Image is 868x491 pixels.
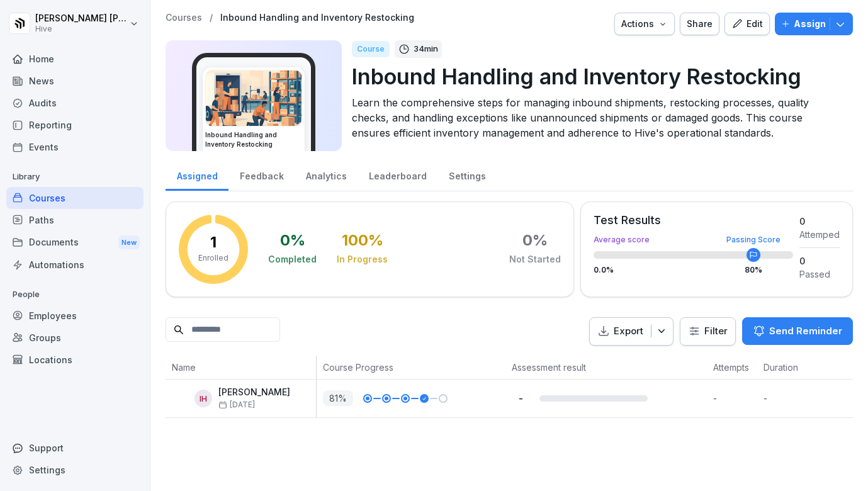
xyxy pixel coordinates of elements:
[522,233,548,248] div: 0 %
[509,253,561,266] div: Not Started
[724,13,770,35] button: Edit
[6,209,144,231] a: Paths
[6,114,144,136] a: Reporting
[342,233,383,248] div: 100 %
[352,41,390,57] div: Course
[6,231,144,254] div: Documents
[713,361,751,374] p: Attempts
[323,390,353,406] p: 81 %
[6,231,144,254] a: DocumentsNew
[769,324,842,338] p: Send Reminder
[210,235,217,250] p: 1
[6,305,144,327] a: Employees
[280,233,305,248] div: 0 %
[166,159,228,191] a: Assigned
[764,392,820,405] p: -
[726,236,781,244] div: Passing Score
[594,236,793,244] div: Average score
[323,361,499,374] p: Course Progress
[220,13,414,23] a: Inbound Handling and Inventory Restocking
[512,361,701,374] p: Assessment result
[6,349,144,371] a: Locations
[745,266,762,274] div: 80 %
[268,253,317,266] div: Completed
[358,159,437,191] a: Leaderboard
[687,17,713,31] div: Share
[352,95,843,140] p: Learn the comprehensive steps for managing inbound shipments, restocking processes, quality check...
[6,254,144,276] a: Automations
[742,317,853,345] button: Send Reminder
[512,392,529,404] p: -
[614,13,675,35] button: Actions
[118,235,140,250] div: New
[198,252,228,264] p: Enrolled
[337,253,388,266] div: In Progress
[731,17,763,31] div: Edit
[194,390,212,407] div: IH
[172,361,310,374] p: Name
[166,13,202,23] a: Courses
[6,48,144,70] a: Home
[295,159,358,191] a: Analytics
[713,392,757,405] p: -
[6,187,144,209] a: Courses
[206,71,302,126] img: t72cg3dsrbajyqggvzmlmfek.png
[35,25,127,33] p: Hive
[6,327,144,349] a: Groups
[589,317,674,346] button: Export
[799,228,840,241] div: Attemped
[614,324,643,339] p: Export
[799,268,840,281] div: Passed
[764,361,814,374] p: Duration
[6,437,144,459] div: Support
[594,266,793,274] div: 0.0 %
[35,13,127,24] p: [PERSON_NAME] [PERSON_NAME]
[205,130,302,149] h3: Inbound Handling and Inventory Restocking
[799,215,840,228] div: 0
[352,60,843,93] p: Inbound Handling and Inventory Restocking
[218,387,290,398] p: [PERSON_NAME]
[210,13,213,23] p: /
[6,92,144,114] a: Audits
[775,13,853,35] button: Assign
[6,285,144,305] p: People
[414,43,438,55] p: 34 min
[6,459,144,481] a: Settings
[6,136,144,158] a: Events
[680,318,735,345] button: Filter
[6,70,144,92] a: News
[799,254,840,268] div: 0
[680,13,719,35] button: Share
[688,325,728,337] div: Filter
[594,215,793,226] div: Test Results
[228,159,295,191] a: Feedback
[218,400,255,409] span: [DATE]
[437,159,497,191] a: Settings
[621,17,668,31] div: Actions
[794,17,826,31] p: Assign
[6,167,144,187] p: Library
